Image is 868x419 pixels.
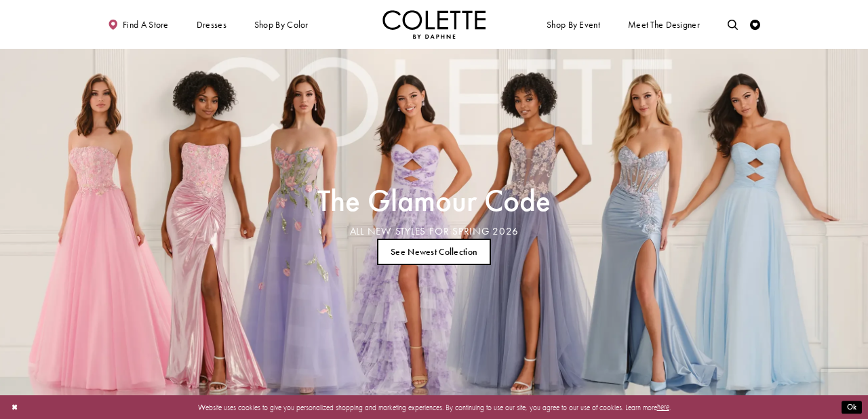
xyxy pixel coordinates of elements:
button: Submit Dialog [842,401,862,414]
a: Visit Home Page [382,10,486,39]
span: Meet the designer [628,20,700,30]
span: Shop by color [252,10,311,39]
h2: The Glamour Code [317,186,551,215]
a: Toggle search [725,10,741,39]
span: Shop By Event [544,10,602,39]
h4: ALL NEW STYLES FOR SPRING 2026 [317,226,551,237]
a: here [657,402,669,412]
img: Colette by Daphne [382,10,486,39]
span: Shop By Event [547,20,600,30]
span: Dresses [194,10,229,39]
a: Find a store [105,10,171,39]
button: Close Dialog [6,398,23,416]
ul: Slider Links [314,234,553,269]
p: Website uses cookies to give you personalized shopping and marketing experiences. By continuing t... [74,400,794,414]
span: Shop by color [254,20,309,30]
span: Find a store [123,20,169,30]
span: Dresses [197,20,226,30]
a: See Newest Collection The Glamour Code ALL NEW STYLES FOR SPRING 2026 [377,239,492,265]
a: Meet the designer [625,10,703,39]
a: Check Wishlist [747,10,763,39]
